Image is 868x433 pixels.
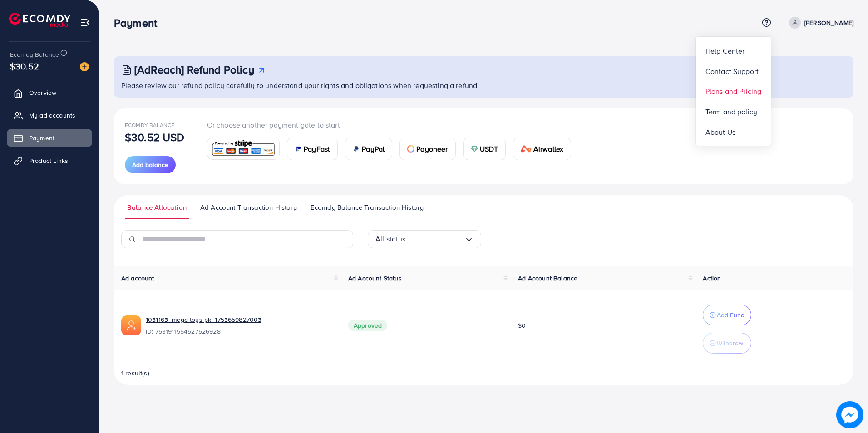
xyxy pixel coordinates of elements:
span: Add balance [132,160,168,169]
p: Or choose another payment gate to start [207,119,579,130]
span: Approved [348,320,387,331]
span: My ad accounts [29,111,75,120]
img: ic-ads-acc.e4c84228.svg [121,315,141,335]
span: Payoneer [416,143,448,154]
img: card [353,145,360,153]
a: Overview [7,84,92,102]
img: menu [80,17,90,28]
p: Withdraw [717,338,743,349]
span: Product Links [29,156,68,165]
p: Add Fund [717,310,745,320]
span: 1 result(s) [121,369,149,378]
button: Add Fund [703,305,751,325]
span: Overview [29,88,56,97]
div: <span class='underline'>1031163_mega toys pk_1753659827003</span></br>7531911554527526928 [146,315,334,336]
img: card [295,145,302,153]
span: Payment [29,133,54,143]
a: [PERSON_NAME] [785,17,853,29]
img: image [836,401,863,428]
span: Ecomdy Balance [10,50,59,59]
button: Withdraw [703,333,751,354]
span: Plans and Pricing [705,86,762,97]
span: $0 [518,321,526,330]
a: cardUSDT [463,138,506,160]
input: Search for option [406,232,464,246]
span: Term and policy [705,106,757,117]
p: Please review our refund policy carefully to understand your rights and obligations when requesti... [121,80,848,91]
span: Balance Allocation [127,202,187,212]
span: Help Center [705,45,745,56]
img: card [407,145,414,153]
span: All status [375,232,406,246]
span: Action [703,274,721,283]
a: Product Links [7,152,92,170]
a: cardPayFast [287,138,338,160]
span: Airwallex [533,143,563,154]
h3: [AdReach] Refund Policy [134,63,254,76]
p: [PERSON_NAME] [804,17,853,28]
span: Contact Support [705,66,759,77]
span: Ad Account Transaction History [200,202,297,212]
a: 1031163_mega toys pk_1753659827003 [146,315,261,324]
span: Ecomdy Balance Transaction History [311,202,424,212]
h3: Payment [114,16,164,30]
img: card [210,139,277,158]
img: logo [9,13,70,27]
a: cardAirwallex [513,138,571,160]
span: Ecomdy Balance [125,121,174,129]
img: card [521,145,532,153]
span: Ad Account Status [348,274,402,283]
span: PayFast [304,143,330,154]
a: cardPayoneer [399,138,455,160]
img: card [471,145,478,153]
span: $30.52 [10,59,39,73]
span: About Us [705,127,735,138]
a: cardPayPal [345,138,392,160]
span: USDT [480,143,498,154]
div: Search for option [368,230,481,248]
a: card [207,138,280,160]
a: My ad accounts [7,106,92,124]
a: Payment [7,129,92,147]
p: $30.52 USD [125,132,185,143]
span: PayPal [362,143,385,154]
span: Ad Account Balance [518,274,577,283]
span: Ad account [121,274,154,283]
button: Add balance [125,156,176,173]
span: ID: 7531911554527526928 [146,327,334,336]
img: image [80,62,89,71]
